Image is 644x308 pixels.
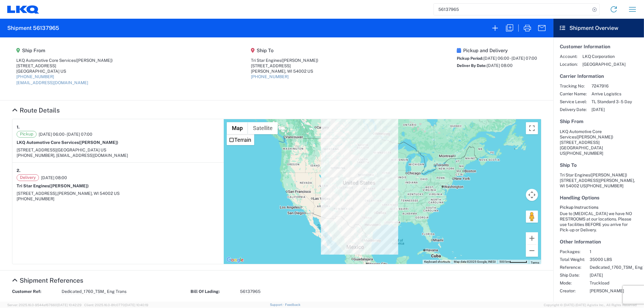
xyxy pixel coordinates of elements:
span: [DATE] 08:00 [487,63,513,68]
strong: Customer Ref: [12,289,57,294]
span: Pickup Period: [457,56,483,61]
div: [PERSON_NAME], WI 54002 US [251,68,319,74]
a: Hide Details [12,277,83,284]
strong: Bill Of Lading: [191,289,236,294]
span: Reference: [560,265,585,270]
span: ([PERSON_NAME]) [282,58,319,63]
div: [PHONE_NUMBER] [17,196,219,202]
li: Terrain [227,135,254,144]
a: Terms [531,261,539,264]
span: Dedicated_1760_TSM_ Eng Trans [62,289,127,294]
a: [PHONE_NUMBER] [16,74,54,79]
strong: 2. [17,167,21,174]
span: Client: 2025.16.0-8fc0770 [84,303,148,307]
span: [STREET_ADDRESS] [17,148,56,152]
button: Zoom in [526,232,538,244]
span: [PERSON_NAME], WI 54002 US [57,191,120,196]
h6: Pickup Instructions [560,205,638,210]
span: [DATE] 10:42:29 [57,303,82,307]
span: TL Standard 3 - 5 Day [591,99,632,104]
span: [GEOGRAPHIC_DATA] [582,62,626,67]
span: Location: [560,62,578,67]
span: ([PERSON_NAME]) [49,183,89,188]
span: Deliver By Date: [457,63,487,68]
header: Shipment Overview [553,19,644,37]
button: Keyboard shortcuts [424,260,450,264]
span: Tracking No: [560,83,587,89]
span: Account: [560,54,578,59]
span: [GEOGRAPHIC_DATA] US [56,148,106,152]
span: ([PERSON_NAME]) [590,173,627,177]
h5: Ship To [560,162,638,168]
address: [GEOGRAPHIC_DATA] US [560,129,638,156]
span: [DATE] 06:00 - [DATE] 07:00 [39,132,92,137]
span: Ship Date: [560,272,585,278]
h2: Shipment 56137965 [7,24,59,32]
span: [DATE] 06:00 - [DATE] 07:00 [483,56,537,61]
h5: Other Information [560,239,638,245]
a: Feedback [285,303,300,306]
span: Delivery Date: [560,107,587,112]
strong: LKQ Automotive Core Services [17,140,118,145]
span: [DATE] 10:40:19 [125,303,148,307]
span: Mode: [560,280,585,286]
span: Service Level: [560,99,587,104]
span: LKQ Automotive Core Services [560,129,602,139]
h5: Carrier Information [560,73,638,79]
span: Map data ©2025 Google, INEGI [454,260,496,263]
button: Show street map [227,122,248,134]
div: Due to [MEDICAL_DATA] we have NO RESTROOMS at our locations. Please use facilities BEFORE you arr... [560,211,638,233]
span: [PHONE_NUMBER] [586,183,623,188]
span: Arrive Logistics [591,91,632,97]
h5: Ship To [251,48,319,53]
span: [PHONE_NUMBER] [566,151,603,156]
span: 56137965 [240,289,261,294]
input: Shipment, tracking or reference number [434,4,590,15]
span: Tri Star Engines [STREET_ADDRESS] [560,173,627,183]
button: Toggle fullscreen view [526,122,538,134]
a: Hide Details [12,106,60,114]
label: Terrain [234,137,251,143]
span: [DATE] [591,107,632,112]
address: [PERSON_NAME], WI 54002 US [560,172,638,189]
strong: 1. [17,123,20,131]
span: Creator: [560,288,585,294]
span: ([PERSON_NAME]) [79,140,118,145]
button: Map camera controls [526,189,538,201]
div: [PHONE_NUMBER], [EMAIL_ADDRESS][DOMAIN_NAME] [17,153,219,158]
button: Drag Pegman onto the map to open Street View [526,211,538,223]
div: Tri Star Engines [251,58,319,63]
strong: Tri Star Engines [17,183,89,188]
a: Open this area in Google Maps (opens a new window) [225,256,245,264]
div: [STREET_ADDRESS] [251,63,319,68]
button: Zoom out [526,245,538,257]
ul: Show street map [227,134,254,145]
div: LKQ Automotive Core Services [16,58,113,63]
h5: Handling Options [560,195,638,201]
button: Show satellite imagery [248,122,278,134]
div: [STREET_ADDRESS] [16,63,113,68]
a: [PHONE_NUMBER] [251,74,289,79]
span: 7247916 [591,83,632,89]
span: Delivery [17,174,39,181]
h5: Ship From [16,48,113,53]
span: [DATE] 08:00 [41,175,67,180]
span: Pickup [17,131,37,138]
a: [EMAIL_ADDRESS][DOMAIN_NAME] [16,80,88,85]
h5: Ship From [560,119,638,124]
a: Support [270,303,285,306]
span: [STREET_ADDRESS], [17,191,57,196]
span: 500 km [499,260,510,263]
div: [GEOGRAPHIC_DATA] US [16,68,113,74]
span: [STREET_ADDRESS] [560,140,600,145]
span: ([PERSON_NAME]) [76,58,113,63]
button: Map Scale: 500 km per 54 pixels [498,260,529,264]
span: Total Weight: [560,257,585,262]
span: ([PERSON_NAME]) [576,135,613,139]
span: Copyright © [DATE]-[DATE] Agistix Inc., All Rights Reserved [544,302,637,308]
span: Server: 2025.16.0-9544af67660 [7,303,82,307]
span: Carrier Name: [560,91,587,97]
h5: Pickup and Delivery [457,48,537,53]
h5: Customer Information [560,44,638,49]
img: Google [225,256,245,264]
